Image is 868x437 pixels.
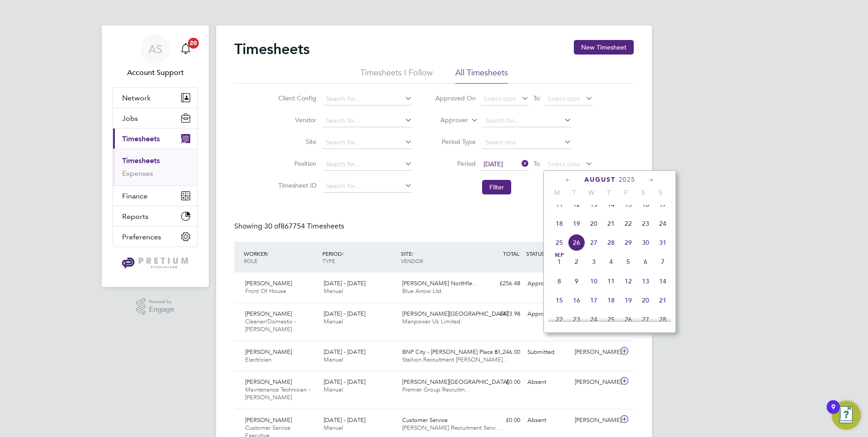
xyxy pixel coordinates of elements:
h2: Timesheets [234,40,310,58]
span: [DATE] - [DATE] [324,279,365,287]
span: Manual [324,287,343,295]
span: Manual [324,386,343,393]
span: T [566,189,583,197]
button: Finance [113,186,197,206]
span: 3 [585,253,602,270]
label: Approved On [435,94,476,102]
span: 23 [568,311,585,328]
label: Period Type [435,138,476,146]
span: Manual [324,424,343,432]
div: STATUS [524,245,571,262]
span: 21 [602,215,620,232]
span: / [342,250,344,257]
span: To [531,158,542,169]
button: New Timesheet [574,40,634,55]
span: Manual [324,356,343,363]
span: [PERSON_NAME] Recruitment Servi… [402,424,502,432]
div: 9 [831,407,835,419]
span: August [584,176,616,184]
span: [PERSON_NAME] [245,416,292,424]
span: [PERSON_NAME][GEOGRAPHIC_DATA] [402,378,508,386]
span: S [652,189,669,197]
span: AS [148,43,162,55]
label: Vendor [276,116,316,124]
span: 6 [637,253,654,270]
span: Jobs [122,114,138,123]
span: [PERSON_NAME] [245,348,292,356]
li: Timesheets I Follow [360,67,433,84]
span: T [600,189,617,197]
span: Stallion Recruitment [PERSON_NAME]… [402,356,508,363]
span: Finance [122,192,148,200]
a: Expenses [122,169,153,178]
span: [DATE] [483,160,503,168]
input: Search for... [323,180,412,193]
a: Powered byEngage [136,298,175,315]
span: 28 [654,311,671,328]
span: 16 [568,292,585,309]
li: All Timesheets [455,67,508,84]
span: Engage [149,306,174,313]
span: 17 [585,292,602,309]
span: 22 [620,215,637,232]
div: £1,246.00 [477,345,524,360]
span: 24 [585,311,602,328]
span: 18 [602,292,620,309]
span: 8 [551,273,568,290]
span: TYPE [322,257,335,264]
a: 20 [177,35,195,64]
button: Preferences [113,227,197,247]
span: 30 of [264,222,281,231]
span: 25 [602,311,620,328]
span: Premier Group Recruitm… [402,386,471,393]
span: 13 [585,196,602,213]
span: 15 [620,196,637,213]
label: Position [276,159,316,168]
span: / [412,250,414,257]
input: Search for... [323,114,412,127]
span: 19 [568,215,585,232]
span: [PERSON_NAME] Northfle… [402,279,478,287]
span: Manpower Uk Limited [402,318,460,325]
span: Electrician [245,356,271,363]
span: Manual [324,318,343,325]
input: Search for... [323,158,412,171]
span: 12 [620,273,637,290]
span: [DATE] - [DATE] [324,378,365,386]
span: 19 [620,292,637,309]
input: Search for... [323,136,412,149]
span: 2 [568,253,585,270]
span: 20 [585,215,602,232]
span: [DATE] - [DATE] [324,416,365,424]
span: BNP City - [PERSON_NAME] Place 5… [402,348,504,356]
button: Network [113,88,197,108]
span: 27 [585,234,602,251]
span: 11 [602,273,620,290]
div: [PERSON_NAME] [571,375,618,390]
span: [PERSON_NAME] [245,279,292,287]
button: Reports [113,206,197,226]
label: Site [276,138,316,146]
span: 24 [654,215,671,232]
span: Sep [551,253,568,258]
span: Customer Service [402,416,448,424]
span: 23 [637,215,654,232]
span: 17 [654,196,671,213]
span: 26 [568,234,585,251]
span: Reports [122,212,148,221]
span: Select date [547,94,580,103]
label: Timesheet ID [276,181,316,189]
nav: Main navigation [102,25,209,287]
div: £473.98 [477,307,524,322]
span: Front Of House [245,287,286,295]
a: Timesheets [122,156,160,165]
span: Timesheets [122,134,160,143]
span: 31 [654,234,671,251]
span: Select date [483,94,516,103]
span: S [635,189,652,197]
div: [PERSON_NAME] [571,345,618,360]
div: £0.00 [477,375,524,390]
span: 15 [551,292,568,309]
button: Filter [482,180,511,194]
span: [PERSON_NAME] [245,378,292,386]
